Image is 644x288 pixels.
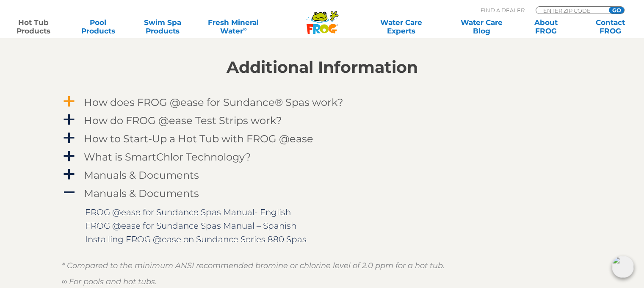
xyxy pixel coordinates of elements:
[62,113,583,128] a: a How do FROG @ease Test Strips work?
[63,168,75,181] span: a
[243,26,246,32] sup: ∞
[202,18,265,35] a: Fresh MineralWater∞
[481,6,525,14] p: Find A Dealer
[84,115,282,126] h4: How do FROG @ease Test Strips work?
[84,133,313,144] h4: How to Start-Up a Hot Tub with FROG @ease
[84,169,199,181] h4: Manuals & Documents
[63,150,75,163] span: a
[85,207,291,217] a: FROG @ease for Sundance Spas Manual- English
[62,167,583,183] a: a Manuals & Documents
[360,18,442,35] a: Water CareExperts
[62,94,583,110] a: a How does FROG @ease for Sundance® Spas work?
[85,234,307,244] a: Installing FROG @ease on Sundance Series 880 Spas
[62,58,583,77] h2: Additional Information
[84,188,199,199] h4: Manuals & Documents
[612,256,634,278] img: openIcon
[62,277,157,286] em: ∞ For pools and hot tubs.
[63,95,75,108] span: a
[8,18,58,35] a: Hot TubProducts
[63,114,75,126] span: a
[609,7,624,14] input: GO
[84,151,251,163] h4: What is SmartChlor Technology?
[63,186,75,199] span: A
[586,18,636,35] a: ContactFROG
[84,97,343,108] h4: How does FROG @ease for Sundance® Spas work?
[62,149,583,165] a: a What is SmartChlor Technology?
[62,131,583,147] a: a How to Start-Up a Hot Tub with FROG @ease
[85,221,296,231] a: FROG @ease for Sundance Spas Manual – Spanish
[62,186,583,201] a: A Manuals & Documents
[456,18,506,35] a: Water CareBlog
[73,18,123,35] a: PoolProducts
[521,18,571,35] a: AboutFROG
[63,132,75,144] span: a
[138,18,188,35] a: Swim SpaProducts
[62,261,445,270] em: * Compared to the minimum ANSI recommended bromine or chlorine level of 2.0 ppm for a hot tub.
[542,7,600,14] input: Zip Code Form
